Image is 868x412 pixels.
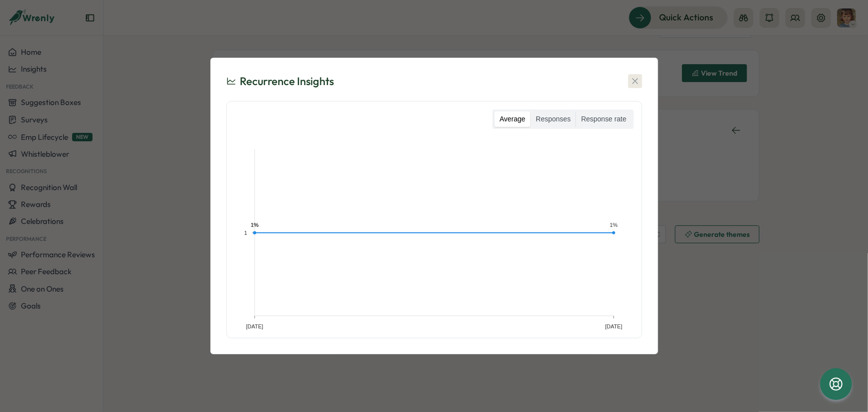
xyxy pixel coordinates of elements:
[244,230,247,236] text: 1
[226,74,334,89] div: Recurrence Insights
[494,111,530,127] label: Average
[605,323,622,329] text: [DATE]
[576,111,631,127] label: Response rate
[246,323,263,329] text: [DATE]
[531,111,576,127] label: Responses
